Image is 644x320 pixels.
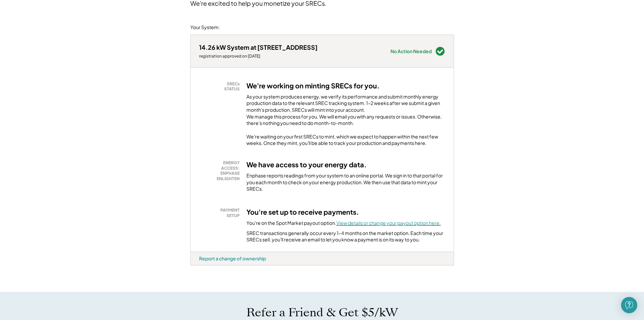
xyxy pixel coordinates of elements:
div: Enphase reports readings from your system to an online portal. We sign in to that portal for you ... [246,172,445,192]
h3: We're working on minting SRECs for you. [246,81,380,90]
div: registration approved on [DATE] [199,54,317,59]
div: jda1q7i3 - MD 1.5x (BT) [190,265,211,268]
h3: We have access to your energy data. [246,160,367,169]
div: SREC transactions generally occur every 1-4 months on the market option. Each time your SRECs sel... [246,230,445,243]
div: As your system produces energy, we verify its performance and submit monthly energy production da... [246,93,445,130]
h1: Refer a Friend & Get $5/kW [246,305,398,320]
div: 14.26 kW System at [STREET_ADDRESS] [199,43,317,51]
div: PAYMENT SETUP [202,208,240,218]
div: We're waiting on your first SRECs to mint, which we expect to happen within the next few weeks. O... [246,133,445,147]
a: View details or change your payout option here. [336,220,441,226]
h3: You're set up to receive payments. [246,208,359,216]
div: No Action Needed [390,49,432,54]
div: SRECs STATUS [202,81,240,92]
div: Report a change of ownership [199,255,266,261]
div: Open Intercom Messenger [621,297,637,313]
div: ENERGY ACCESS: ENPHASE ENLIGHTEN [202,160,240,181]
div: You're on the Spot Market payout option. [246,220,441,227]
div: Your System: [190,24,220,31]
